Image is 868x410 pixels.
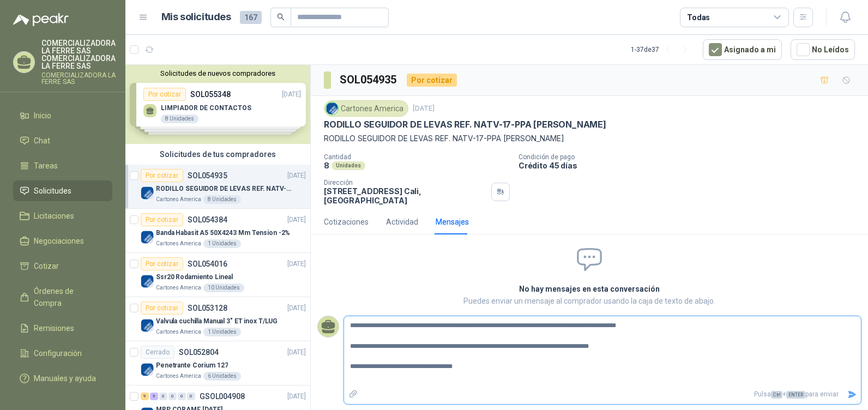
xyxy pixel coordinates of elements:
[631,41,694,58] div: 1 - 37 de 37
[331,161,365,170] div: Unidades
[771,391,782,399] span: Ctrl
[141,302,183,315] div: Por cotizar
[386,216,418,228] div: Actividad
[179,348,219,356] p: SOL052804
[324,119,606,130] p: RODILLO SEGUIDOR DE LEVAS REF. NATV-17-PPA [PERSON_NAME]
[703,39,782,60] button: Asignado a mi
[34,285,102,309] span: Órdenes de Compra
[156,372,201,381] p: Cartones America
[13,368,112,389] a: Manuales y ayuda
[156,228,290,238] p: Banda Habasit A5 50X4243 Mm Tension -2%
[344,385,363,404] label: Adjuntar archivos
[34,135,50,147] span: Chat
[203,372,241,381] div: 6 Unidades
[125,341,310,385] a: CerradoSOL052804[DATE] Company LogoPenetrante Corium 127Cartones America6 Unidades
[203,328,241,336] div: 1 Unidades
[156,195,201,204] p: Cartones America
[287,303,306,313] p: [DATE]
[34,160,58,172] span: Tareas
[156,316,278,327] p: Valvula cuchilla Manual 3" ET inox T/LUG
[34,260,59,272] span: Cotizar
[13,231,112,251] a: Negociaciones
[125,165,310,209] a: Por cotizarSOL054935[DATE] Company LogoRODILLO SEGUIDOR DE LEVAS REF. NATV-17-PPA [PERSON_NAME]Ca...
[188,304,227,312] p: SOL053128
[188,172,227,179] p: SOL054935
[287,347,306,358] p: [DATE]
[13,180,112,201] a: Solicitudes
[168,393,177,400] div: 0
[687,11,710,23] div: Todas
[791,39,855,60] button: No Leídos
[200,393,245,400] p: GSOL004908
[34,110,51,122] span: Inicio
[187,393,195,400] div: 0
[156,360,228,371] p: Penetrante Corium 127
[13,281,112,313] a: Órdenes de Compra
[125,253,310,297] a: Por cotizarSOL054016[DATE] Company LogoSsr20 Rodamiento LinealCartones America10 Unidades
[324,179,487,186] p: Dirección
[156,239,201,248] p: Cartones America
[125,65,310,144] div: Solicitudes de nuevos compradoresPor cotizarSOL055348[DATE] LIMPIADOR DE CONTACTOS8 UnidadesPor c...
[13,256,112,276] a: Cotizar
[156,328,201,336] p: Cartones America
[324,161,329,170] p: 8
[13,206,112,226] a: Licitaciones
[34,322,74,334] span: Remisiones
[413,104,435,114] p: [DATE]
[326,102,338,114] img: Company Logo
[34,372,96,384] span: Manuales y ayuda
[141,275,154,288] img: Company Logo
[13,105,112,126] a: Inicio
[141,346,174,359] div: Cerrado
[388,295,791,307] p: Puedes enviar un mensaje al comprador usando la caja de texto de abajo.
[125,144,310,165] div: Solicitudes de tus compradores
[141,363,154,376] img: Company Logo
[41,72,116,85] p: COMERCIALIZADORA LA FERRE SAS
[125,209,310,253] a: Por cotizarSOL054384[DATE] Company LogoBanda Habasit A5 50X4243 Mm Tension -2%Cartones America1 U...
[156,272,233,282] p: Ssr20 Rodamiento Lineal
[125,297,310,341] a: Por cotizarSOL053128[DATE] Company LogoValvula cuchilla Manual 3" ET inox T/LUGCartones America1 ...
[240,11,262,24] span: 167
[178,393,186,400] div: 0
[159,393,167,400] div: 0
[407,74,457,87] div: Por cotizar
[287,171,306,181] p: [DATE]
[287,259,306,269] p: [DATE]
[436,216,469,228] div: Mensajes
[363,385,843,404] p: Pulsa + para enviar
[13,13,69,26] img: Logo peakr
[141,319,154,332] img: Company Logo
[188,260,227,268] p: SOL054016
[34,235,84,247] span: Negociaciones
[13,155,112,176] a: Tareas
[188,216,227,224] p: SOL054384
[203,195,241,204] div: 8 Unidades
[141,186,154,200] img: Company Logo
[141,393,149,400] div: 9
[843,385,861,404] button: Enviar
[34,347,82,359] span: Configuración
[203,239,241,248] div: 1 Unidades
[141,231,154,244] img: Company Logo
[287,215,306,225] p: [DATE]
[324,153,510,161] p: Cantidad
[41,39,116,70] p: COMERCIALIZADORA LA FERRE SAS COMERCIALIZADORA LA FERRE SAS
[13,130,112,151] a: Chat
[13,343,112,364] a: Configuración
[203,284,244,292] div: 10 Unidades
[141,169,183,182] div: Por cotizar
[786,391,805,399] span: ENTER
[519,161,864,170] p: Crédito 45 días
[34,185,71,197] span: Solicitudes
[141,257,183,270] div: Por cotizar
[277,13,285,21] span: search
[161,9,231,25] h1: Mis solicitudes
[287,391,306,402] p: [DATE]
[130,69,306,77] button: Solicitudes de nuevos compradores
[519,153,864,161] p: Condición de pago
[34,210,74,222] span: Licitaciones
[156,184,292,194] p: RODILLO SEGUIDOR DE LEVAS REF. NATV-17-PPA [PERSON_NAME]
[324,100,408,117] div: Cartones America
[150,393,158,400] div: 5
[388,283,791,295] h2: No hay mensajes en esta conversación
